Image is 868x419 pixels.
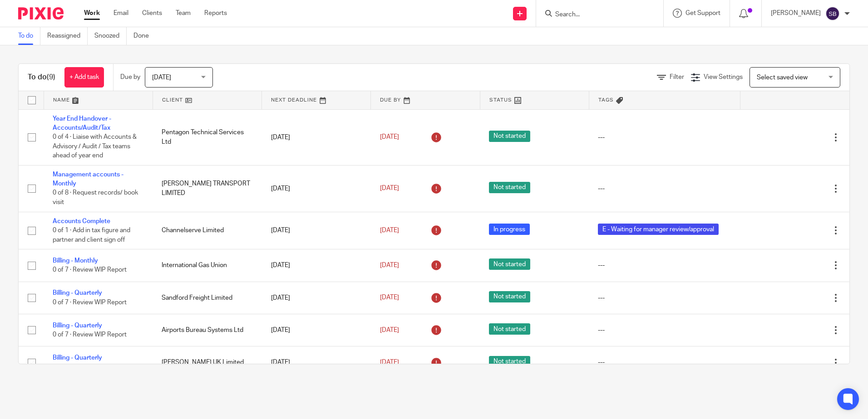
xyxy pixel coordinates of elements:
[152,74,171,81] span: [DATE]
[380,295,399,301] span: [DATE]
[825,6,840,21] img: svg%3E
[53,116,111,131] a: Year End Handover - Accounts/Audit/Tax
[489,224,530,235] span: In progress
[262,212,371,249] td: [DATE]
[489,323,530,335] span: Not started
[84,9,100,18] a: Work
[598,358,731,367] div: ---
[380,134,399,140] span: [DATE]
[142,9,162,18] a: Clients
[53,227,130,243] span: 0 of 1 · Add in tax figure and partner and client sign off
[489,131,530,142] span: Not started
[176,9,191,18] a: Team
[380,185,399,192] span: [DATE]
[28,73,55,82] h1: To do
[113,9,128,18] a: Email
[47,27,88,45] a: Reassigned
[598,133,731,142] div: ---
[262,314,371,346] td: [DATE]
[380,227,399,234] span: [DATE]
[120,73,140,82] p: Due by
[262,249,371,282] td: [DATE]
[380,359,399,365] span: [DATE]
[489,182,530,193] span: Not started
[53,355,102,361] a: Billing - Quarterly
[598,261,731,270] div: ---
[53,290,102,296] a: Billing - Quarterly
[53,171,123,187] a: Management accounts - Monthly
[204,9,227,18] a: Reports
[489,291,530,302] span: Not started
[598,184,731,193] div: ---
[598,224,719,235] span: E - Waiting for manager review/approval
[704,74,743,80] span: View Settings
[670,74,684,80] span: Filter
[53,218,110,224] a: Accounts Complete
[47,73,55,81] span: (9)
[153,314,261,346] td: Airports Bureau Systems Ltd
[53,258,98,264] a: Billing - Monthly
[133,27,156,45] a: Done
[262,165,371,212] td: [DATE]
[380,262,399,268] span: [DATE]
[489,258,530,270] span: Not started
[153,249,261,282] td: International Gas Union
[53,299,127,306] span: 0 of 7 · Review WIP Report
[262,346,371,379] td: [DATE]
[598,293,731,302] div: ---
[153,282,261,314] td: Sandford Freight Limited
[489,356,530,367] span: Not started
[262,282,371,314] td: [DATE]
[53,267,127,273] span: 0 of 7 · Review WIP Report
[53,322,102,329] a: Billing - Quarterly
[554,11,636,19] input: Search
[757,74,808,81] span: Select saved view
[64,67,104,88] a: + Add task
[53,331,127,338] span: 0 of 7 · Review WIP Report
[18,7,64,19] img: Pixie
[598,97,614,102] span: Tags
[262,109,371,165] td: [DATE]
[153,346,261,379] td: [PERSON_NAME] UK Limited
[153,212,261,249] td: Channelserve Limited
[686,10,720,16] span: Get Support
[94,27,127,45] a: Snoozed
[771,9,821,18] p: [PERSON_NAME]
[153,109,261,165] td: Pentagon Technical Services Ltd
[153,165,261,212] td: [PERSON_NAME] TRANSPORT LIMITED
[53,134,137,159] span: 0 of 4 · Liaise with Accounts & Advisory / Audit / Tax teams ahead of year end
[380,327,399,333] span: [DATE]
[53,190,138,206] span: 0 of 8 · Request records/ book visit
[598,326,731,335] div: ---
[18,27,40,45] a: To do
